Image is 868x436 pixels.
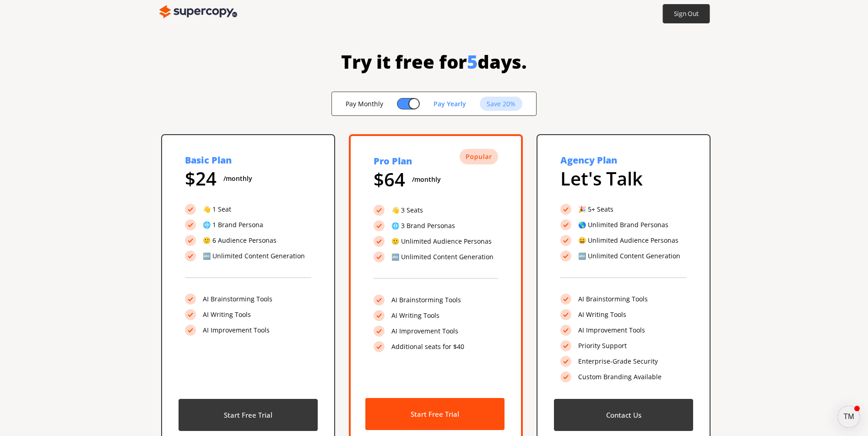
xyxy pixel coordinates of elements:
[391,312,439,319] p: AI Writing Tools
[391,327,458,335] p: AI Improvement Tools
[185,153,232,167] h2: Basic Plan
[346,100,383,108] p: Pay Monthly
[411,409,459,419] b: Start Free Trial
[391,222,455,229] p: 🌐 3 Brand Personas
[223,175,252,182] b: /monthly
[578,311,626,318] p: AI Writing Tools
[203,252,305,260] p: 🔤 Unlimited Content Generation
[434,100,466,108] p: Pay Yearly
[391,343,464,350] p: Additional seats for $40
[365,398,505,430] button: Start Free Trial
[374,154,412,168] h2: Pro Plan
[374,168,405,191] h1: $ 64
[554,399,693,431] button: Contact Us
[391,296,461,304] p: AI Brainstorming Tools
[578,373,662,381] p: Custom Branding Available
[578,358,658,365] p: Enterprise-Grade Security
[467,49,477,74] span: 5
[838,406,860,428] button: atlas-launcher
[203,311,251,318] p: AI Writing Tools
[560,153,617,167] h2: Agency Plan
[578,252,680,260] p: 🔤 Unlimited Content Generation
[578,237,678,244] p: 😀 Unlimited Audience Personas
[203,206,231,213] p: 👋 1 Seat
[674,10,699,18] b: Sign Out
[159,3,237,21] img: Close
[560,167,643,190] h1: Let's Talk
[578,327,645,334] p: AI Improvement Tools
[185,167,217,190] h1: $ 24
[578,295,648,303] p: AI Brainstorming Tools
[663,4,710,23] button: Sign Out
[838,406,860,428] div: atlas-message-author-avatar
[578,221,668,229] p: 🌎 Unlimited Brand Personas
[578,206,613,213] p: 🎉 5+ Seats
[203,295,272,303] p: AI Brainstorming Tools
[391,238,492,245] p: 🙂 Unlimited Audience Personas
[578,342,627,349] p: Priority Support
[391,207,423,214] p: 👋 3 Seats
[179,399,318,431] button: Start Free Trial
[203,221,263,229] p: 🌐 1 Brand Persona
[224,410,272,420] b: Start Free Trial
[412,176,441,183] b: /monthly
[487,100,515,108] p: Save 20%
[606,410,641,420] b: Contact Us
[203,327,270,334] p: AI Improvement Tools
[159,50,709,73] h1: Try it free for days.
[203,237,277,244] p: 🙂 6 Audience Personas
[391,253,494,261] p: 🔤 Unlimited Content Generation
